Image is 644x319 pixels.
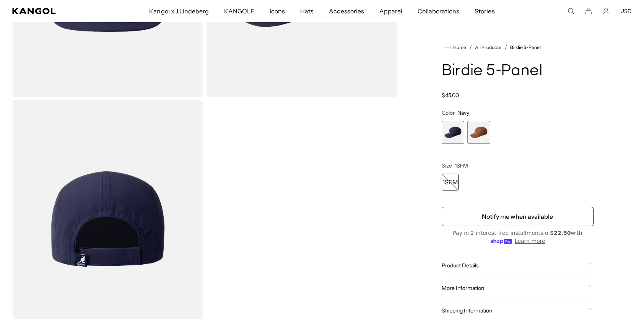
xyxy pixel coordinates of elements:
h1: Birdie 5-Panel [442,63,594,80]
span: Size [442,162,452,169]
a: All Products [475,45,501,50]
span: 1SFM [455,162,468,169]
span: $45.00 [442,92,459,99]
a: Birdie 5-Panel [510,45,541,50]
span: Shipping Information [442,307,585,314]
label: Rust [467,121,490,144]
button: USD [620,8,632,15]
span: Home [452,45,466,50]
li: / [466,43,472,52]
div: 1 of 2 [442,121,465,144]
div: 1SFM [442,174,459,190]
a: Account [603,8,610,15]
div: 2 of 2 [467,121,490,144]
span: Product Details [442,262,585,269]
label: Navy [442,121,465,144]
a: Kangol [12,8,99,14]
button: Notify me when available [442,207,594,226]
span: Navy [457,109,469,116]
nav: breadcrumbs [442,43,594,52]
summary: Search here [568,8,574,15]
li: / [501,43,507,52]
a: Home [445,44,466,51]
button: Cart [585,8,592,15]
span: Color [442,109,455,116]
span: More Information [442,285,585,291]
